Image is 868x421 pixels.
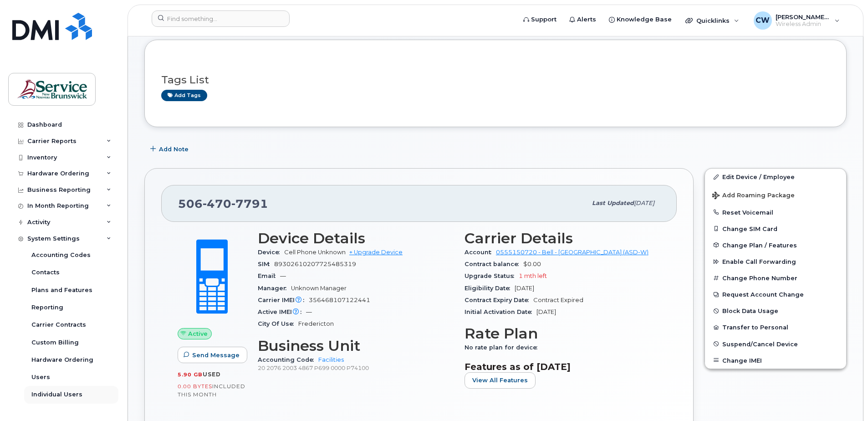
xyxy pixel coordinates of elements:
button: Request Account Change [705,286,846,303]
button: View All Features [465,372,536,389]
span: [PERSON_NAME] (ASD-W) [776,13,830,21]
span: Account [465,249,496,256]
span: — [280,272,286,279]
span: No rate plan for device [465,344,542,351]
a: Facilities [318,356,344,363]
span: — [306,308,312,315]
a: Add tags [161,90,207,101]
input: Find something... [152,10,290,27]
button: Change Phone Number [705,270,846,286]
span: Knowledge Base [617,15,672,24]
span: Eligibility Date [465,285,515,292]
button: Block Data Usage [705,303,846,319]
a: Knowledge Base [602,10,678,29]
span: 356468107122441 [309,297,370,303]
a: Support [517,10,563,29]
span: Send Message [192,351,240,359]
span: Contract balance [465,261,523,267]
h3: Business Unit [258,338,454,354]
span: included this month [178,383,245,398]
span: Contract Expired [533,297,583,303]
a: + Upgrade Device [349,249,403,256]
span: 5.90 GB [178,371,203,378]
h3: Carrier Details [465,230,660,246]
button: Change Plan / Features [705,237,846,253]
span: Active [188,329,208,338]
span: CW [756,15,770,26]
span: Carrier IMEI [258,297,309,303]
button: Change SIM Card [705,221,846,237]
span: SIM [258,261,274,267]
span: Suspend/Cancel Device [722,340,798,347]
button: Transfer to Personal [705,319,846,335]
span: Accounting Code [258,356,318,363]
button: Add Note [144,141,196,157]
p: 20 2076 2003 4867 P699 0000 P74100 [258,364,454,372]
span: [DATE] [634,200,654,206]
h3: Device Details [258,230,454,246]
span: Contract Expiry Date [465,297,533,303]
span: [DATE] [536,308,556,315]
a: Edit Device / Employee [705,169,846,185]
span: Support [531,15,557,24]
span: Last updated [592,200,634,206]
span: Fredericton [298,320,334,327]
h3: Rate Plan [465,325,660,342]
span: Add Note [159,145,189,154]
span: Alerts [577,15,596,24]
span: Quicklinks [696,17,730,24]
span: 506 [178,197,268,210]
button: Change IMEI [705,352,846,369]
button: Suspend/Cancel Device [705,336,846,352]
span: $0.00 [523,261,541,267]
div: Quicklinks [679,11,745,30]
span: Enable Call Forwarding [722,258,796,265]
span: Initial Activation Date [465,308,536,315]
span: Unknown Manager [291,285,347,292]
span: [DATE] [515,285,534,292]
span: Manager [258,285,291,292]
span: Cell Phone Unknown [284,249,346,256]
span: 7791 [231,197,268,210]
span: Add Roaming Package [712,192,795,200]
span: View All Features [472,376,528,385]
span: Change Plan / Features [722,241,797,248]
button: Reset Voicemail [705,204,846,221]
span: 89302610207725485319 [274,261,356,267]
button: Add Roaming Package [705,185,846,204]
button: Enable Call Forwarding [705,253,846,270]
span: 470 [203,197,231,210]
span: used [203,371,221,378]
span: Email [258,272,280,279]
span: 1 mth left [519,272,547,279]
span: 0.00 Bytes [178,383,212,390]
a: Alerts [563,10,602,29]
span: City Of Use [258,320,298,327]
span: Device [258,249,284,256]
div: Coughlin, Wendy (ASD-W) [747,11,846,30]
span: Upgrade Status [465,272,519,279]
h3: Features as of [DATE] [465,361,660,372]
button: Send Message [178,347,247,363]
a: 0555150720 - Bell - [GEOGRAPHIC_DATA] (ASD-W) [496,249,648,256]
h3: Tags List [161,74,830,86]
span: Wireless Admin [776,21,830,28]
span: Active IMEI [258,308,306,315]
